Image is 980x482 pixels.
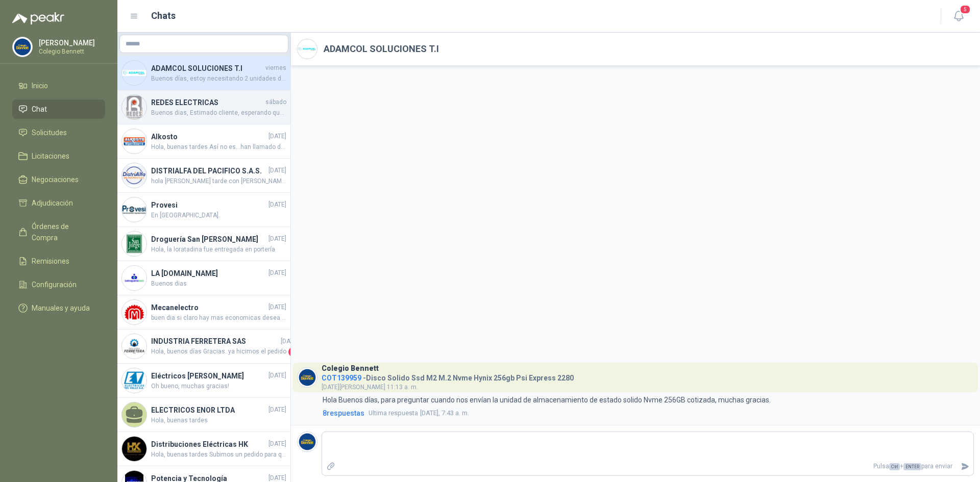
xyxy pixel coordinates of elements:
[151,199,266,211] h4: Provesi
[117,261,290,295] a: Company LogoLA [DOMAIN_NAME][DATE]Buenos dias
[323,408,364,419] span: 8 respuesta s
[117,124,290,159] a: Company LogoAlkosto[DATE]Hola, buenas tardes Así no es...han llamado desde el [DATE] a confirmar ...
[39,48,103,55] p: Colegio Bennett
[32,256,69,267] span: Remisiones
[369,408,418,418] span: Ultima respuesta
[151,63,263,74] h4: ADAMCOL SOLUCIONES T.I
[322,458,339,475] label: Adjuntar archivos
[32,174,79,185] span: Negociaciones
[117,227,290,261] a: Company LogoDroguería San [PERSON_NAME][DATE]Hola, la loratadina fue entregada en portería
[957,458,973,475] button: Enviar
[268,302,286,312] span: [DATE]
[32,127,67,138] span: Solicitudes
[151,404,266,416] h4: ELECTRICOS ENOR LTDA
[151,439,266,450] h4: Distribuciones Eléctricas HK
[12,217,105,247] a: Órdenes de Compra
[268,439,286,449] span: [DATE]
[32,150,69,162] span: Licitaciones
[151,131,266,142] h4: Alkosto
[122,368,146,393] img: Company Logo
[151,347,286,357] span: Hola, buenos días Gracias..ya hicimos el pedido
[117,364,290,398] a: Company LogoEléctricos [PERSON_NAME][DATE]Oh bueno, muchas gracias!
[151,313,286,323] span: buen dia si claro hay mas economicas desea que le cotice una mas economica ?
[117,56,290,90] a: Company LogoADAMCOL SOLUCIONES T.IviernesBuenos días, estoy necesitando 2 unidades de disco SK Hy...
[268,200,286,210] span: [DATE]
[322,366,379,371] h3: Colegio Bennett
[322,371,574,381] h4: - Disco Solido Ssd M2 M.2 Nvme Hynix 256gb Psi Express 2280
[151,234,266,245] h4: Droguería San [PERSON_NAME]
[323,394,771,405] p: Hola Buenos días, para preguntar cuando nos envían la unidad de almacenamiento de estado solido N...
[903,463,921,470] span: ENTER
[949,7,968,26] button: 5
[151,416,286,425] span: Hola, buenas tardes
[889,463,900,470] span: Ctrl
[12,193,105,213] a: Adjudicación
[322,374,361,382] span: COT139959
[32,104,47,115] span: Chat
[122,437,146,461] img: Company Logo
[151,211,286,220] span: En [GEOGRAPHIC_DATA].
[151,382,286,391] span: Oh bueno, muchas gracias!
[117,432,290,466] a: Company LogoDistribuciones Eléctricas HK[DATE]Hola, buenas tardes Subimos un pedido para que por ...
[151,370,266,382] h4: Eléctricos [PERSON_NAME]
[151,97,263,108] h4: REDES ELECTRICAS
[12,170,105,189] a: Negociaciones
[151,245,286,255] span: Hola, la loratadina fue entregada en portería
[122,197,146,222] img: Company Logo
[151,450,286,460] span: Hola, buenas tardes Subimos un pedido para que por favor lo [PERSON_NAME]
[12,298,105,318] a: Manuales y ayuda
[268,234,286,244] span: [DATE]
[322,384,418,391] span: [DATE][PERSON_NAME] 11:13 a. m.
[12,99,105,119] a: Chat
[32,197,73,209] span: Adjudicación
[298,39,317,59] img: Company Logo
[122,334,146,359] img: Company Logo
[12,275,105,294] a: Configuración
[298,432,317,451] img: Company Logo
[122,61,146,85] img: Company Logo
[268,268,286,278] span: [DATE]
[151,165,266,176] h4: DISTRIALFA DEL PACIFICO S.A.S.
[151,74,286,84] span: Buenos días, estoy necesitando 2 unidades de disco SK Hynix SSD M.2 256 GB NVMe PCIe de estas mis...
[281,337,299,346] span: [DATE]
[151,268,266,279] h4: LA [DOMAIN_NAME]
[122,129,146,154] img: Company Logo
[268,132,286,141] span: [DATE]
[122,300,146,324] img: Company Logo
[12,146,105,166] a: Licitaciones
[32,80,48,91] span: Inicio
[960,5,971,14] span: 5
[339,458,957,475] p: Pulsa + para enviar
[265,97,286,107] span: sábado
[117,90,290,124] a: Company LogoREDES ELECTRICASsábadoBuenos dias, Estimado cliente, esperando que se encuentre bien,...
[39,39,103,46] p: [PERSON_NAME]
[122,163,146,188] img: Company Logo
[12,76,105,95] a: Inicio
[151,9,176,23] h1: Chats
[117,329,290,364] a: Company LogoINDUSTRIA FERRETERA SAS[DATE]Hola, buenos días Gracias..ya hicimos el pedido1
[151,336,279,347] h4: INDUSTRIA FERRETERA SAS
[288,347,299,357] span: 1
[122,95,146,119] img: Company Logo
[151,176,286,186] span: hola [PERSON_NAME] tarde con [PERSON_NAME]
[268,371,286,380] span: [DATE]
[117,193,290,227] a: Company LogoProvesi[DATE]En [GEOGRAPHIC_DATA].
[268,166,286,175] span: [DATE]
[151,142,286,152] span: Hola, buenas tardes Así no es...han llamado desde el [DATE] a confirmar la dirección y siempre le...
[12,251,105,271] a: Remisiones
[32,221,95,243] span: Órdenes de Compra
[298,368,317,387] img: Company Logo
[32,279,77,290] span: Configuración
[321,408,974,419] a: 8respuestasUltima respuesta[DATE], 7:43 a. m.
[324,42,439,56] h2: ADAMCOL SOLUCIONES T.I
[117,295,290,329] a: Company LogoMecanelectro[DATE]buen dia si claro hay mas economicas desea que le cotice una mas ec...
[122,266,146,290] img: Company Logo
[117,398,290,432] a: ELECTRICOS ENOR LTDA[DATE]Hola, buenas tardes
[12,12,64,24] img: Logo peakr
[151,108,286,118] span: Buenos dias, Estimado cliente, esperando que se encuentre bien, informo que los cables dúplex los...
[13,37,32,57] img: Company Logo
[32,302,90,314] span: Manuales y ayuda
[265,63,286,73] span: viernes
[151,302,266,313] h4: Mecanelectro
[151,279,286,289] span: Buenos dias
